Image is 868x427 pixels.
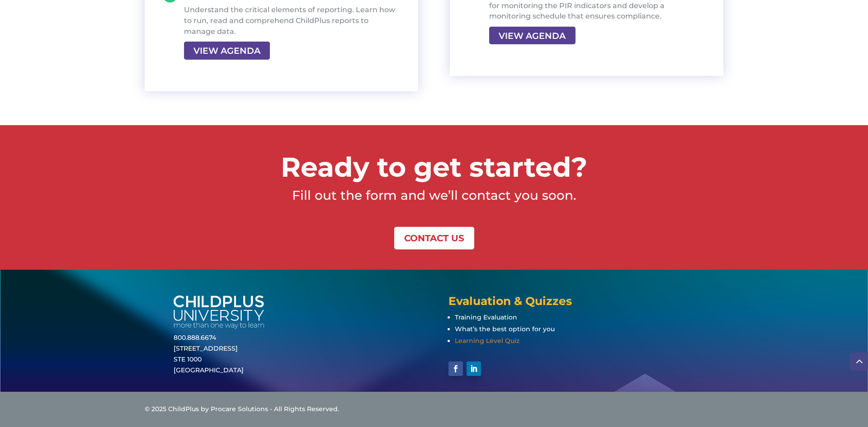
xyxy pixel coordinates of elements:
a: [STREET_ADDRESS]STE 1000[GEOGRAPHIC_DATA] [174,344,244,374]
a: 800.888.6674 [174,333,216,342]
a: Follow on LinkedIn [467,361,481,376]
img: white-cpu-wordmark [174,296,264,329]
h4: Evaluation & Quizzes [448,296,694,311]
p: Understand the critical elements of reporting. Learn how to run, read and comprehend ChildPlus re... [184,5,400,37]
h2: Ready to get started? [145,151,723,188]
a: CONTACT US [394,227,474,249]
span: Fill out the form and we’ll contact you soon. [292,188,576,203]
a: Training Evaluation [455,313,517,321]
a: VIEW AGENDA [489,27,575,45]
a: Follow on Facebook [448,361,463,376]
a: What’s the best option for you [455,325,555,333]
div: © 2025 ChildPlus by Procare Solutions - All Rights Reserved. [145,404,723,415]
a: Learning Level Quiz [455,337,519,345]
a: VIEW AGENDA [184,42,270,60]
